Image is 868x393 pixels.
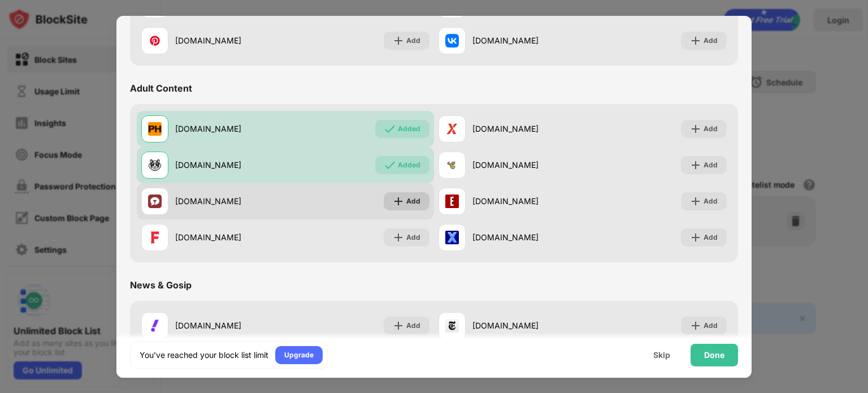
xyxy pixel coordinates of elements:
div: News & Gosip [130,279,192,291]
div: Add [406,35,420,46]
div: Add [704,320,718,331]
img: favicons [445,195,459,208]
div: [DOMAIN_NAME] [472,34,583,46]
img: favicons [148,34,162,47]
div: [DOMAIN_NAME] [175,195,285,207]
img: favicons [148,122,162,136]
div: [DOMAIN_NAME] [175,319,285,331]
div: Adult Content [130,83,192,94]
div: [DOMAIN_NAME] [175,231,285,243]
div: [DOMAIN_NAME] [472,195,583,207]
img: favicons [445,122,459,136]
div: [DOMAIN_NAME] [472,231,583,243]
img: favicons [445,158,459,172]
div: Add [704,196,718,207]
div: [DOMAIN_NAME] [472,159,583,171]
div: Added [398,159,420,171]
img: favicons [445,319,459,332]
div: Add [406,320,420,331]
div: You’ve reached your block list limit [140,349,268,361]
div: Added [398,123,420,135]
div: [DOMAIN_NAME] [175,34,285,46]
div: Skip [653,351,670,360]
div: Add [406,196,420,207]
div: Done [704,351,724,360]
div: Add [704,232,718,243]
img: favicons [148,319,162,332]
div: Add [704,35,718,46]
div: Upgrade [284,349,314,361]
img: favicons [445,231,459,244]
div: [DOMAIN_NAME] [175,159,285,171]
div: Add [704,159,718,171]
img: favicons [148,231,162,244]
div: [DOMAIN_NAME] [472,123,583,135]
img: favicons [445,34,459,47]
div: [DOMAIN_NAME] [472,319,583,331]
img: favicons [148,158,162,172]
div: Add [704,123,718,135]
div: Add [406,232,420,243]
img: favicons [148,195,162,208]
div: [DOMAIN_NAME] [175,123,285,135]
